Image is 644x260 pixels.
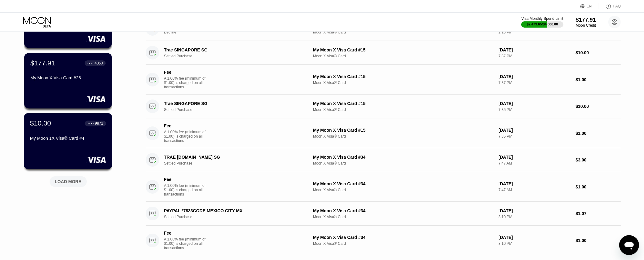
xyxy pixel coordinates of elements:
div: 7:35 PM [498,134,571,139]
div: EN [580,3,599,9]
div: Moon X Visa® Card [313,241,493,246]
div: Moon X Visa® Card [313,54,493,58]
div: FAQ [599,3,621,9]
div: TRAE [DOMAIN_NAME] SG [164,155,300,160]
div: [DATE] [498,181,571,186]
div: 3:10 PM [498,215,571,219]
div: Settled Purchase [164,161,310,165]
div: EN [587,4,592,8]
div: My Moon X Visa Card #15 [313,74,493,79]
div: Moon X Visa® Card [313,134,493,139]
div: A 1.00% fee (minimum of $1.00) is charged on all transactions [164,183,210,196]
div: ● ● ● ● [88,122,94,124]
div: Moon X Visa® Card [313,81,493,85]
div: $10.00 [576,50,621,55]
div: $1.00 [576,131,621,136]
iframe: Button to launch messaging window [619,235,639,255]
div: 7:47 AM [498,188,571,192]
div: Trae SINGAPORE SGSettled PurchaseMy Moon X Visa Card #15Moon X Visa® Card[DATE]7:35 PM$10.00 [146,95,621,118]
div: 7:37 PM [498,54,571,58]
div: Trae SINGAPORE SG [164,47,300,52]
div: Settled Purchase [164,54,310,58]
div: $177.91 [576,17,596,23]
div: [DATE] [498,101,571,106]
div: Trae SINGAPORE SG [164,101,300,106]
div: Settled Purchase [164,108,310,112]
div: $10.00 [576,104,621,109]
div: My Moon X Visa Card #15 [313,128,493,133]
div: A 1.00% fee (minimum of $1.00) is charged on all transactions [164,76,210,89]
div: [DATE] [498,128,571,133]
div: Fee [164,231,207,236]
div: Decline [164,30,310,34]
div: [DATE] [498,235,571,240]
div: Moon X Visa® Card [313,30,493,34]
div: $3.00 [576,157,621,162]
div: Visa Monthly Spend Limit [521,16,563,21]
div: [DATE] [498,47,571,52]
div: 7:35 PM [498,108,571,112]
div: $1.00 [576,238,621,243]
div: 7:37 PM [498,81,571,85]
div: FeeA 1.00% fee (minimum of $1.00) is charged on all transactionsMy Moon X Visa Card #15Moon X Vis... [146,118,621,148]
div: FAQ [613,4,621,8]
div: My Moon X Visa Card #34 [313,181,493,186]
div: 7:47 AM [498,161,571,165]
div: $177.91Moon Credit [576,17,596,28]
div: $1.00 [576,77,621,82]
div: FeeA 1.00% fee (minimum of $1.00) is charged on all transactionsMy Moon X Visa Card #34Moon X Vis... [146,226,621,255]
div: Moon X Visa® Card [313,161,493,165]
div: [DATE] [498,155,571,160]
div: Fee [164,70,207,75]
div: My Moon X Visa Card #15 [313,47,493,52]
div: Trae SINGAPORE SGSettled PurchaseMy Moon X Visa Card #15Moon X Visa® Card[DATE]7:37 PM$10.00 [146,41,621,65]
div: FeeA 1.00% fee (minimum of $1.00) is charged on all transactionsMy Moon X Visa Card #34Moon X Vis... [146,172,621,202]
div: Moon X Visa® Card [313,188,493,192]
div: My Moon X Visa Card #34 [313,208,493,213]
div: 9871 [95,121,103,126]
div: LOAD MORE [55,179,82,184]
div: $2,479.65 / $4,000.00 [527,22,558,26]
div: 4350 [95,61,103,65]
div: My Moon X Visa Card #15 [313,101,493,106]
div: Fee [164,177,207,182]
div: My Moon X Visa Card #28 [30,75,106,80]
div: FeeA 1.00% fee (minimum of $1.00) is charged on all transactionsMy Moon X Visa Card #15Moon X Vis... [146,65,621,95]
div: [DATE] [498,74,571,79]
div: $1.07 [576,211,621,216]
div: PAYPAL *7833CODE MEXICO CITY MXSettled PurchaseMy Moon X Visa Card #34Moon X Visa® Card[DATE]3:10... [146,202,621,226]
div: $10.00● ● ● ●9871My Moon 1X Visa® Card #4 [24,113,112,169]
div: 3:10 PM [498,241,571,246]
div: Settled Purchase [164,215,310,219]
div: [DATE] [498,208,571,213]
div: $1.00 [576,184,621,189]
div: ● ● ● ● [87,62,94,64]
div: A 1.00% fee (minimum of $1.00) is charged on all transactions [164,237,210,250]
div: $177.91● ● ● ●4350My Moon X Visa Card #28 [24,53,112,108]
div: My Moon X Visa Card #34 [313,235,493,240]
div: Moon X Visa® Card [313,215,493,219]
div: 2:18 PM [498,30,571,34]
div: Moon X Visa® Card [313,108,493,112]
div: Visa Monthly Spend Limit$2,479.65/$4,000.00 [521,16,563,28]
div: $177.91 [30,59,55,67]
div: A 1.00% fee (minimum of $1.00) is charged on all transactions [164,130,210,143]
div: $10.00 [30,119,51,127]
div: My Moon 1X Visa® Card #4 [30,136,106,141]
div: PAYPAL *7833CODE MEXICO CITY MX [164,208,300,213]
div: Moon Credit [576,23,596,28]
div: TRAE [DOMAIN_NAME] SGSettled PurchaseMy Moon X Visa Card #34Moon X Visa® Card[DATE]7:47 AM$3.00 [146,148,621,172]
div: My Moon X Visa Card #34 [313,155,493,160]
div: Fee [164,123,207,128]
div: LOAD MORE [45,174,91,187]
